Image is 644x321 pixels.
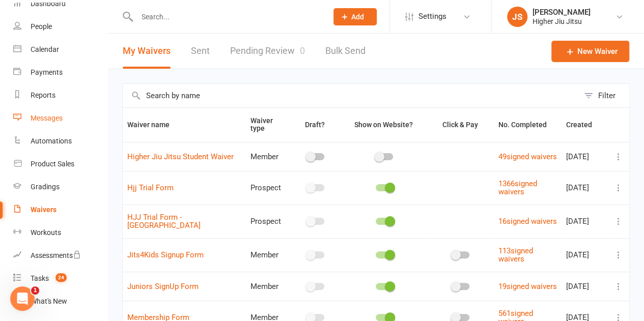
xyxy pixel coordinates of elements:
[498,282,556,291] a: 19signed waivers
[562,272,608,301] td: [DATE]
[13,107,107,130] a: Messages
[533,17,591,26] div: Higher Jiu Jitsu
[418,5,446,28] span: Settings
[13,153,107,176] a: Product Sales
[333,8,377,25] button: Add
[562,238,608,272] td: [DATE]
[13,38,107,61] a: Calendar
[566,121,603,129] span: Created
[246,205,291,238] td: Prospect
[295,119,335,131] button: Draft?
[579,84,629,107] button: Filter
[55,273,67,282] span: 24
[246,272,291,301] td: Member
[325,34,366,69] a: Bulk Send
[31,160,74,168] div: Product Sales
[562,171,608,205] td: [DATE]
[123,34,171,69] button: My Waivers
[127,213,201,230] a: HJJ Trial Form - [GEOGRAPHIC_DATA]
[191,34,210,69] a: Sent
[127,152,234,161] a: Higher Jiu Jitsu Student Waiver
[31,114,63,122] div: Messages
[31,22,52,31] div: People
[493,108,562,142] th: No. Completed
[354,121,412,129] span: Show on Website?
[551,41,629,62] a: New Waiver
[127,250,204,259] a: Jits4Kids Signup Form
[13,244,107,267] a: Assessments
[31,251,81,259] div: Assessments
[13,290,107,313] a: What's New
[498,217,556,226] a: 16signed waivers
[134,10,321,24] input: Search...
[31,228,61,237] div: Workouts
[31,297,67,305] div: What's New
[127,282,199,291] a: Juniors SignUp Form
[246,142,291,171] td: Member
[13,61,107,84] a: Payments
[31,286,39,295] span: 1
[13,130,107,153] a: Automations
[351,13,364,21] span: Add
[304,121,324,129] span: Draft?
[562,205,608,238] td: [DATE]
[300,45,305,56] span: 0
[498,246,533,264] a: 113signed waivers
[13,176,107,198] a: Gradings
[13,267,107,290] a: Tasks 24
[598,90,615,102] div: Filter
[13,84,107,107] a: Reports
[562,142,608,171] td: [DATE]
[31,45,59,53] div: Calendar
[31,274,49,282] div: Tasks
[31,206,57,214] div: Waivers
[123,84,579,107] input: Search by name
[127,119,181,131] button: Waiver name
[31,91,55,99] div: Reports
[533,8,591,17] div: [PERSON_NAME]
[498,179,537,197] a: 1366signed waivers
[13,198,107,221] a: Waivers
[345,119,424,131] button: Show on Website?
[246,238,291,272] td: Member
[31,183,60,191] div: Gradings
[507,7,527,27] div: JS
[230,34,305,69] a: Pending Review0
[13,221,107,244] a: Workouts
[246,171,291,205] td: Prospect
[498,152,556,161] a: 49signed waivers
[13,15,107,38] a: People
[31,68,63,76] div: Payments
[127,183,174,192] a: Hjj Trial Form
[566,119,603,131] button: Created
[442,121,478,129] span: Click & Pay
[31,137,72,145] div: Automations
[10,286,35,311] iframe: Intercom live chat
[127,121,181,129] span: Waiver name
[433,119,489,131] button: Click & Pay
[246,108,291,142] th: Waiver type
